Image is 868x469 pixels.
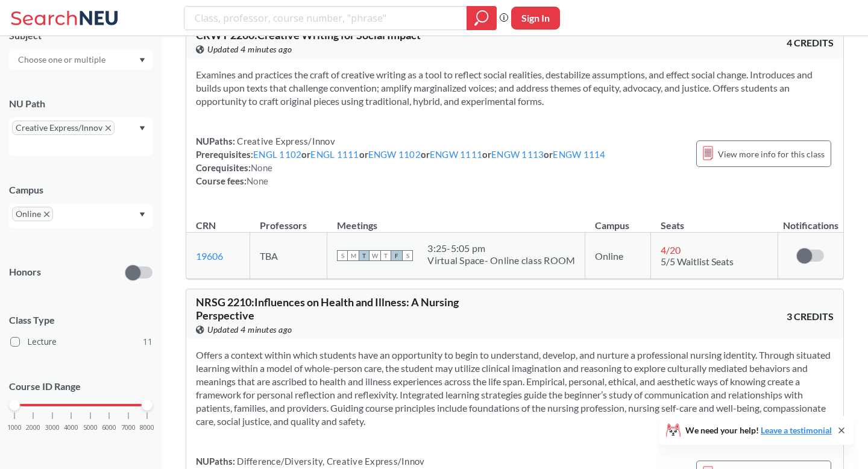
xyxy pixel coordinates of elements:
th: Meetings [327,207,585,233]
span: Class Type [9,313,153,327]
div: CRN [196,219,216,232]
div: Creative Express/InnovX to remove pillDropdown arrow [9,118,153,156]
svg: Dropdown arrow [139,58,145,63]
a: ENGW 1113 [491,149,544,160]
span: 7000 [121,424,136,431]
span: T [359,250,370,261]
span: F [391,250,402,261]
span: Updated 4 minutes ago [207,43,292,56]
span: 4 / 20 [661,244,681,256]
div: Dropdown arrow [9,49,153,70]
span: Creative Express/Innov [235,136,335,146]
span: 3000 [45,424,60,431]
span: View more info for this class [718,146,825,162]
span: 8000 [140,424,154,431]
a: Leave a testimonial [761,425,832,435]
label: Lecture [10,334,153,350]
svg: X to remove pill [44,212,49,217]
th: Seats [651,207,778,233]
span: 6000 [102,424,116,431]
div: NU Path [9,97,153,110]
td: TBA [250,233,327,279]
p: Course ID Range [9,380,153,394]
a: 19606 [196,250,223,262]
span: S [402,250,413,261]
a: ENGW 1114 [553,149,605,160]
div: OnlineX to remove pillDropdown arrow [9,204,153,228]
span: 2000 [26,424,40,431]
span: 3 CREDITS [787,310,834,323]
span: Updated 4 minutes ago [207,323,292,336]
span: Creative Express/InnovX to remove pill [12,121,115,135]
svg: Dropdown arrow [139,126,145,131]
section: Offers a context within which students have an opportunity to begin to understand, develop, and n... [196,348,834,428]
section: Examines and practices the craft of creative writing as a tool to reflect social realities, desta... [196,68,834,108]
td: Online [585,233,651,279]
span: S [337,250,348,261]
div: 3:25 - 5:05 pm [427,242,575,254]
svg: magnifying glass [474,10,489,27]
span: M [348,250,359,261]
span: OnlineX to remove pill [12,207,53,221]
div: NUPaths: Prerequisites: or or or or or Corequisites: Course fees: [196,134,606,187]
a: ENGL 1111 [310,149,359,160]
a: ENGW 1111 [430,149,482,160]
span: 11 [143,335,153,348]
svg: Dropdown arrow [139,212,145,217]
p: Honors [9,265,41,279]
button: Sign In [511,7,560,30]
span: None [251,162,272,173]
span: W [370,250,380,261]
span: 1000 [7,424,22,431]
div: Campus [9,183,153,197]
div: Virtual Space- Online class ROOM [427,254,575,266]
th: Campus [585,207,651,233]
span: NRSG 2210 : Influences on Health and Illness: A Nursing Perspective [196,295,459,322]
span: T [380,250,391,261]
svg: X to remove pill [105,125,111,131]
span: Difference/Diversity, Creative Express/Innov [235,456,424,467]
input: Choose one or multiple [12,52,113,67]
div: magnifying glass [467,6,497,30]
th: Notifications [778,207,843,233]
th: Professors [250,207,327,233]
a: ENGW 1102 [368,149,421,160]
span: 5/5 Waitlist Seats [661,256,734,267]
span: We need your help! [685,426,832,435]
span: 4000 [64,424,78,431]
span: None [247,175,268,186]
span: 5000 [83,424,98,431]
span: 4 CREDITS [787,36,834,49]
a: ENGL 1102 [253,149,301,160]
input: Class, professor, course number, "phrase" [193,8,458,28]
